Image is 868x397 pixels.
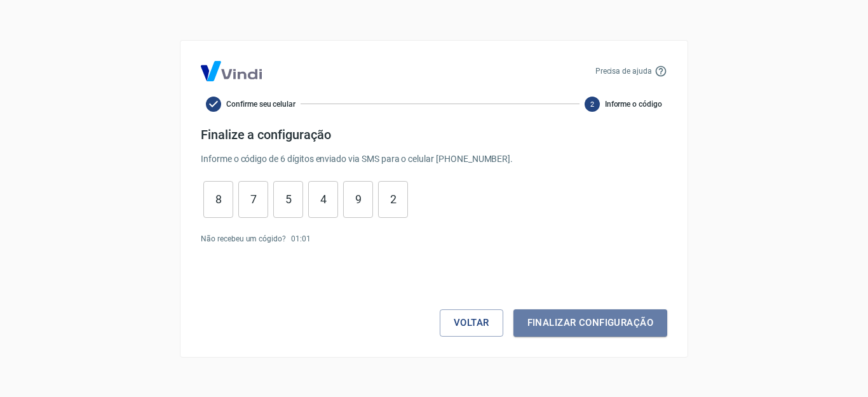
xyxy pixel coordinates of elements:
span: Informe o código [605,98,662,110]
p: 01 : 01 [291,233,311,245]
text: 2 [590,100,594,108]
p: Informe o código de 6 dígitos enviado via SMS para o celular [PHONE_NUMBER] . [201,152,667,166]
button: Voltar [440,309,503,336]
img: Logo Vind [201,61,262,81]
p: Precisa de ajuda [595,65,652,77]
span: Confirme seu celular [226,98,295,110]
h4: Finalize a configuração [201,127,667,142]
button: Finalizar configuração [513,309,667,336]
p: Não recebeu um cógido? [201,233,286,245]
